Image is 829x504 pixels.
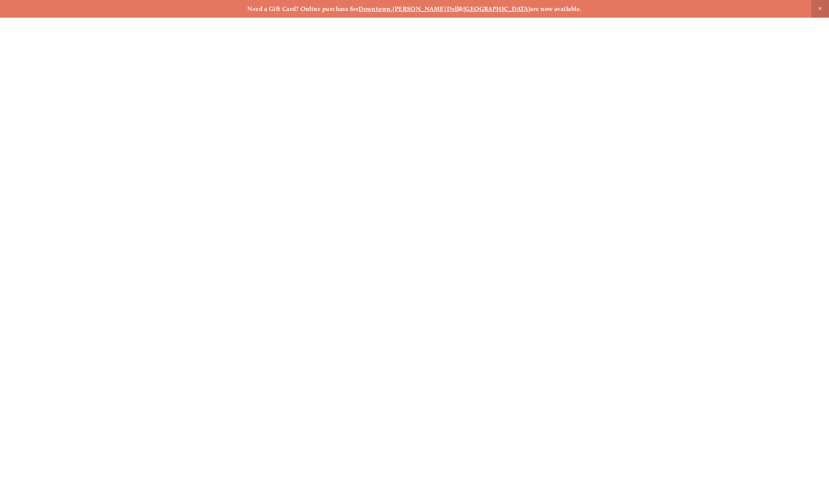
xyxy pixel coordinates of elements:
[247,5,358,13] strong: Need a Gift Card? Online purchase for
[358,5,391,13] a: Downtown
[459,5,463,13] strong: &
[393,5,459,13] a: [PERSON_NAME] Dell
[530,5,581,13] strong: are now available.
[391,5,393,13] strong: ,
[463,5,530,13] a: [GEOGRAPHIC_DATA]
